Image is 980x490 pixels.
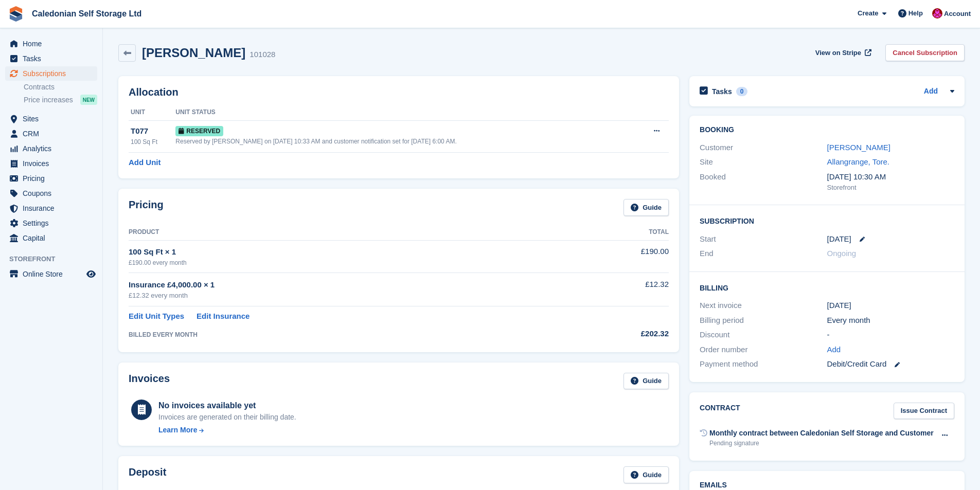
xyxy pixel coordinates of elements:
[827,157,889,166] a: Allangrange, Tore.
[700,282,954,293] h2: Billing
[131,137,175,147] div: 100 Sq Ft
[23,231,84,245] span: Capital
[129,466,166,483] h2: Deposit
[5,171,97,186] a: menu
[827,171,954,183] div: [DATE] 10:30 AM
[567,240,669,273] td: £190.00
[23,201,84,215] span: Insurance
[567,328,669,340] div: £202.32
[129,258,567,267] div: £190.00 every month
[623,373,669,390] a: Guide
[129,330,567,339] div: BILLED EVERY MONTH
[567,273,669,306] td: £12.32
[158,425,296,435] a: Learn More
[827,233,851,245] time: 2025-09-02 00:00:00 UTC
[736,87,748,96] div: 0
[158,400,296,412] div: No invoices available yet
[623,466,669,483] a: Guide
[129,291,567,301] div: £12.32 every month
[700,358,827,370] div: Payment method
[129,311,184,322] a: Edit Unit Types
[5,51,97,66] a: menu
[129,104,175,121] th: Unit
[175,104,633,121] th: Unit Status
[827,300,954,312] div: [DATE]
[23,156,84,171] span: Invoices
[700,329,827,341] div: Discount
[158,425,197,435] div: Learn More
[175,126,223,136] span: Reserved
[129,224,567,241] th: Product
[80,95,97,105] div: NEW
[158,412,296,423] div: Invoices are generated on their billing date.
[5,37,97,51] a: menu
[23,66,84,81] span: Subscriptions
[23,37,84,51] span: Home
[142,46,245,60] h2: [PERSON_NAME]
[700,215,954,226] h2: Subscription
[932,8,942,19] img: Donald Mathieson
[8,6,24,22] img: stora-icon-8386f47178a22dfd0bd8f6a31ec36ba5ce8667c1dd55bd0f319d3a0aa187defe.svg
[129,373,170,390] h2: Invoices
[23,112,84,126] span: Sites
[827,183,954,193] div: Storefront
[700,481,954,489] h2: Emails
[827,344,841,356] a: Add
[24,94,97,105] a: Price increases NEW
[129,157,161,169] a: Add Unit
[811,44,874,61] a: View on Stripe
[23,186,84,201] span: Coupons
[908,8,923,19] span: Help
[700,300,827,312] div: Next invoice
[700,315,827,326] div: Billing period
[858,8,878,19] span: Create
[700,142,827,154] div: Customer
[944,9,971,19] span: Account
[567,224,669,241] th: Total
[5,231,97,245] a: menu
[700,248,827,260] div: End
[827,249,857,258] span: Ongoing
[5,267,97,281] a: menu
[5,216,97,230] a: menu
[129,199,164,216] h2: Pricing
[700,156,827,168] div: Site
[24,95,73,105] span: Price increases
[700,344,827,356] div: Order number
[5,66,97,81] a: menu
[85,268,97,280] a: Preview store
[827,329,954,341] div: -
[197,311,250,322] a: Edit Insurance
[129,279,567,291] div: Insurance £4,000.00 × 1
[5,156,97,171] a: menu
[250,49,275,61] div: 101028
[23,51,84,66] span: Tasks
[129,246,567,258] div: 100 Sq Ft × 1
[23,216,84,230] span: Settings
[894,403,954,420] a: Issue Contract
[5,186,97,201] a: menu
[885,44,965,61] a: Cancel Subscription
[131,125,175,137] div: T077
[5,141,97,156] a: menu
[5,126,97,141] a: menu
[23,126,84,141] span: CRM
[23,267,84,281] span: Online Store
[700,126,954,134] h2: Booking
[709,428,934,439] div: Monthly contract between Caledonian Self Storage and Customer
[24,82,97,92] a: Contracts
[623,199,669,216] a: Guide
[23,171,84,186] span: Pricing
[5,201,97,215] a: menu
[712,87,732,96] h2: Tasks
[23,141,84,156] span: Analytics
[175,137,633,146] div: Reserved by [PERSON_NAME] on [DATE] 10:33 AM and customer notification set for [DATE] 6:00 AM.
[5,112,97,126] a: menu
[709,439,934,448] div: Pending signature
[700,403,740,420] h2: Contract
[9,254,102,264] span: Storefront
[129,86,669,98] h2: Allocation
[700,233,827,245] div: Start
[827,315,954,326] div: Every month
[700,171,827,193] div: Booked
